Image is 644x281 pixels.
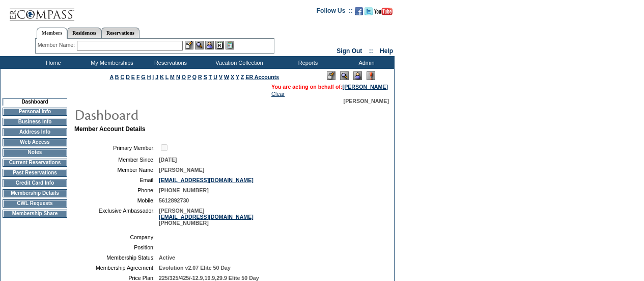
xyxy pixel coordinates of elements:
a: Z [241,74,244,80]
a: J [155,74,158,80]
td: Membership Details [3,189,67,197]
td: Phone: [78,187,155,193]
span: [PERSON_NAME] [PHONE_NUMBER] [159,208,254,226]
a: Q [192,74,197,80]
a: C [120,74,124,80]
img: Impersonate [353,71,362,80]
span: 5612892730 [159,197,189,203]
img: Subscribe to our YouTube Channel [374,8,393,15]
td: Dashboard [3,98,67,106]
a: Residences [67,28,101,38]
td: Notes [3,148,67,157]
a: W [224,74,229,80]
td: Member Name: [78,167,155,173]
span: :: [369,47,373,55]
td: Past Reservations [3,169,67,177]
a: ER Accounts [245,74,279,80]
a: G [141,74,145,80]
a: T [209,74,212,80]
a: [EMAIL_ADDRESS][DOMAIN_NAME] [159,214,254,220]
td: Reservations [140,56,199,69]
a: O [182,74,186,80]
a: Sign Out [337,47,362,55]
span: You are acting on behalf of: [271,84,388,90]
a: S [204,74,207,80]
span: [PERSON_NAME] [344,98,389,104]
a: Become our fan on Facebook [355,10,363,16]
td: Web Access [3,138,67,146]
td: Position: [78,244,155,250]
span: Evolution v2.07 Elite 50 Day [159,265,231,271]
a: Follow us on Twitter [365,10,373,16]
img: Impersonate [205,41,214,49]
img: Follow us on Twitter [365,7,373,15]
a: L [165,74,169,80]
a: [PERSON_NAME] [343,84,388,90]
a: D [126,74,130,80]
a: Members [37,28,68,39]
td: Mobile: [78,197,155,203]
a: U [213,74,217,80]
img: Log Concern/Member Elevation [367,71,375,80]
img: Edit Mode [327,71,335,80]
td: Reports [277,56,336,69]
a: Reservations [101,28,139,38]
img: Reservations [215,41,224,49]
a: Y [236,74,239,80]
img: View [195,41,204,49]
td: Home [23,56,81,69]
td: My Memberships [81,56,140,69]
span: [PHONE_NUMBER] [159,187,209,193]
td: Exclusive Ambassador: [78,208,155,226]
td: Personal Info [3,108,67,116]
td: CWL Requests [3,199,67,208]
a: F [136,74,140,80]
span: [PERSON_NAME] [159,167,204,173]
td: Membership Status: [78,254,155,261]
a: Help [380,47,393,55]
a: H [147,74,151,80]
td: Admin [336,56,395,69]
img: pgTtlDashboard.gif [74,104,277,124]
span: Active [159,254,175,261]
a: B [115,74,119,80]
td: Business Info [3,118,67,126]
span: [DATE] [159,157,177,163]
td: Follow Us :: [317,6,353,18]
td: Address Info [3,128,67,136]
img: b_calculator.gif [226,41,234,49]
a: V [219,74,222,80]
a: [EMAIL_ADDRESS][DOMAIN_NAME] [159,177,254,183]
div: Member Name: [38,41,77,49]
span: 225/325/425/-12.9,19.9,29.9 Elite 50 Day [159,275,259,281]
a: N [176,74,180,80]
td: Membership Share [3,210,67,218]
td: Primary Member: [78,143,155,152]
a: I [152,74,154,80]
b: Member Account Details [74,125,146,133]
img: b_edit.gif [185,41,193,49]
a: Clear [271,91,285,97]
td: Company: [78,234,155,240]
td: Vacation Collection [199,56,277,69]
a: M [170,74,175,80]
td: Member Since: [78,157,155,163]
td: Email: [78,177,155,183]
td: Membership Agreement: [78,265,155,271]
img: View Mode [340,71,349,80]
a: E [131,74,135,80]
img: Become our fan on Facebook [355,7,363,15]
a: K [160,74,164,80]
td: Price Plan: [78,275,155,281]
td: Current Reservations [3,159,67,167]
a: P [187,74,191,80]
a: X [231,74,234,80]
td: Credit Card Info [3,179,67,187]
a: A [110,74,114,80]
a: Subscribe to our YouTube Channel [374,10,393,16]
a: R [198,74,202,80]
